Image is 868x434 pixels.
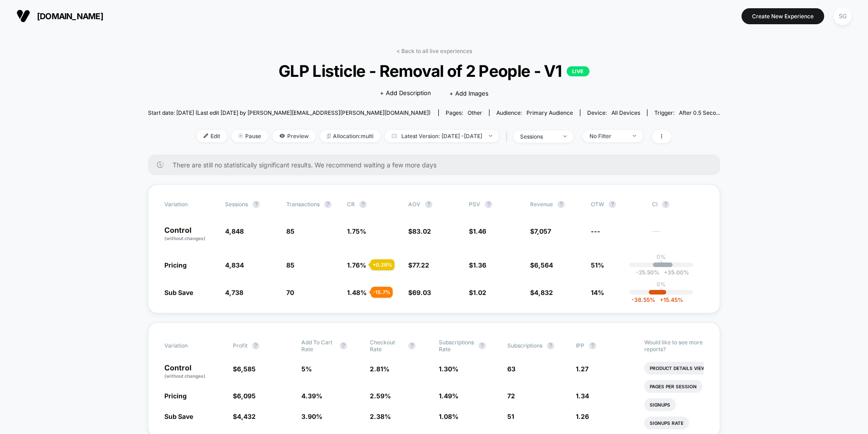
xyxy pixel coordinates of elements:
span: PSV [469,201,480,208]
span: 1.26 [576,413,589,420]
span: Preview [273,130,316,142]
button: [DOMAIN_NAME] [14,9,106,23]
span: $ [530,261,553,269]
span: OTW [591,201,641,208]
span: $ [408,227,431,235]
button: ? [609,201,616,208]
button: ? [324,201,331,208]
span: 6,095 [237,392,256,400]
span: 5 % [301,365,312,373]
span: IPP [576,342,584,349]
span: --- [652,229,704,242]
span: 4,834 [225,261,244,269]
span: 1.76 % [347,261,366,269]
img: end [489,135,492,137]
span: | [504,130,513,143]
button: ? [359,201,367,208]
button: ? [340,342,347,349]
span: 2.81 % [370,365,389,373]
span: $ [233,413,256,420]
span: $ [469,227,486,235]
span: CR [347,201,355,208]
button: ? [589,342,596,349]
span: $ [233,392,256,400]
button: ? [558,201,565,208]
span: 2.38 % [370,413,391,420]
span: 6,585 [237,365,256,373]
p: 0% [657,281,666,288]
li: Signups Rate [644,417,689,429]
span: $ [530,227,551,235]
span: 63 [507,365,516,373]
button: ? [253,201,260,208]
span: 35.00 % [659,269,689,276]
span: $ [408,289,431,296]
span: 1.36 [473,261,486,269]
span: AOV [408,201,421,208]
span: 1.34 [576,392,589,400]
div: - 15.7 % [371,287,393,298]
span: -25.50 % [636,269,659,276]
span: Pricing [164,261,187,269]
span: + [660,296,663,303]
span: Transactions [286,201,320,208]
button: ? [547,342,554,349]
span: CI [652,201,702,208]
span: Sessions [225,201,248,208]
span: 4,432 [237,413,256,420]
span: 1.30 % [439,365,458,373]
span: $ [469,289,486,296]
span: 77.22 [412,261,429,269]
span: 6,564 [534,261,553,269]
span: Edit [197,130,227,142]
span: Subscriptions Rate [439,339,474,353]
p: LIVE [567,66,589,76]
span: Start date: [DATE] (Last edit [DATE] by [PERSON_NAME][EMAIL_ADDRESS][PERSON_NAME][DOMAIN_NAME]) [148,109,431,116]
span: Device: [580,109,647,116]
div: SG [834,7,852,25]
span: Add To Cart Rate [301,339,335,353]
p: Control [164,226,216,242]
span: Variation [164,339,215,353]
div: No Filter [589,133,626,139]
span: Primary Audience [526,109,573,116]
span: 1.75 % [347,227,366,235]
button: Create New Experience [742,8,824,24]
span: 70 [286,289,294,296]
p: | [660,288,662,295]
span: Subscriptions [507,342,542,349]
span: 3.90 % [301,413,322,420]
img: edit [204,134,208,138]
span: all devices [611,109,640,116]
span: 1.02 [473,289,486,296]
span: 14% [591,289,604,296]
span: Checkout Rate [370,339,404,353]
button: ? [479,342,486,349]
p: Would like to see more reports? [644,339,704,353]
span: 51% [591,261,604,269]
span: Pricing [164,392,187,400]
span: $ [530,289,553,296]
span: 1.46 [473,227,486,235]
li: Product Details Views Rate [644,362,728,375]
button: ? [485,201,492,208]
span: + [664,269,668,276]
span: 4,832 [534,289,553,296]
span: $ [469,261,486,269]
span: GLP Listicle - Removal of 2 People - V1 [176,61,691,80]
span: Sub Save [164,413,193,420]
span: After 0.5 Seco... [679,109,720,116]
span: other [468,109,482,116]
p: Control [164,364,224,380]
span: Profit [233,342,247,349]
span: -38.55 % [631,296,655,303]
span: 69.03 [412,289,431,296]
span: Revenue [530,201,553,208]
span: $ [408,261,429,269]
span: (without changes) [164,373,205,379]
span: (without changes) [164,236,205,241]
span: 85 [286,261,295,269]
li: Signups [644,398,676,411]
span: --- [591,227,600,235]
div: Audience: [496,109,573,116]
